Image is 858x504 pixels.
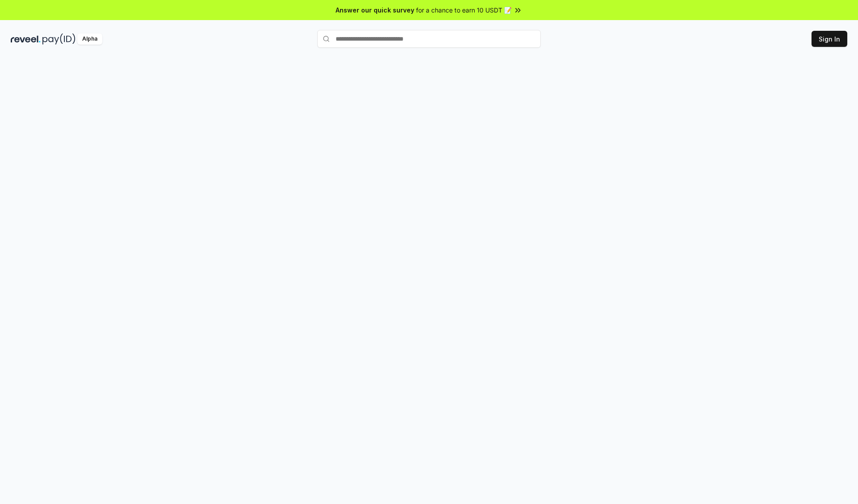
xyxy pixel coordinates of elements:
button: Sign In [812,31,847,47]
img: reveel_dark [11,33,41,45]
span: for a chance to earn 10 USDT 📝 [416,5,512,15]
span: Answer our quick survey [336,5,414,15]
img: pay_id [42,33,76,45]
div: Alpha [77,33,102,45]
